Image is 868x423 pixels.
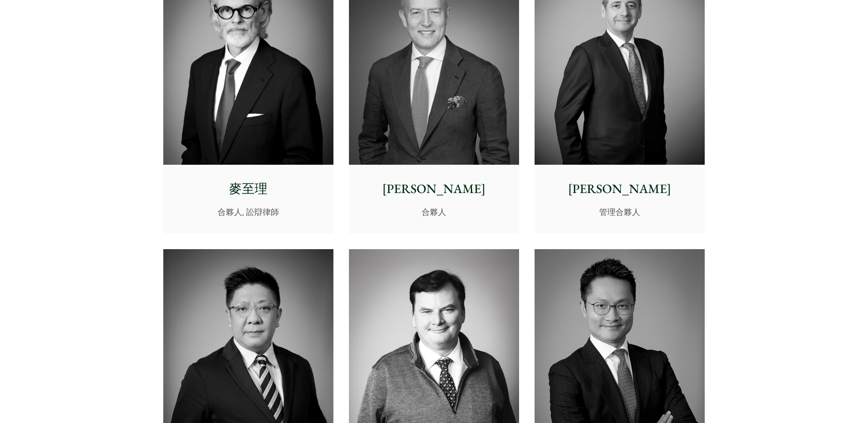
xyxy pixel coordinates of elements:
p: 麥至理 [171,179,326,198]
p: 合夥人 [356,206,512,218]
p: [PERSON_NAME] [542,179,697,198]
p: 管理合夥人 [542,206,697,218]
p: 合夥人, 訟辯律師 [171,206,326,218]
p: [PERSON_NAME] [356,179,512,198]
